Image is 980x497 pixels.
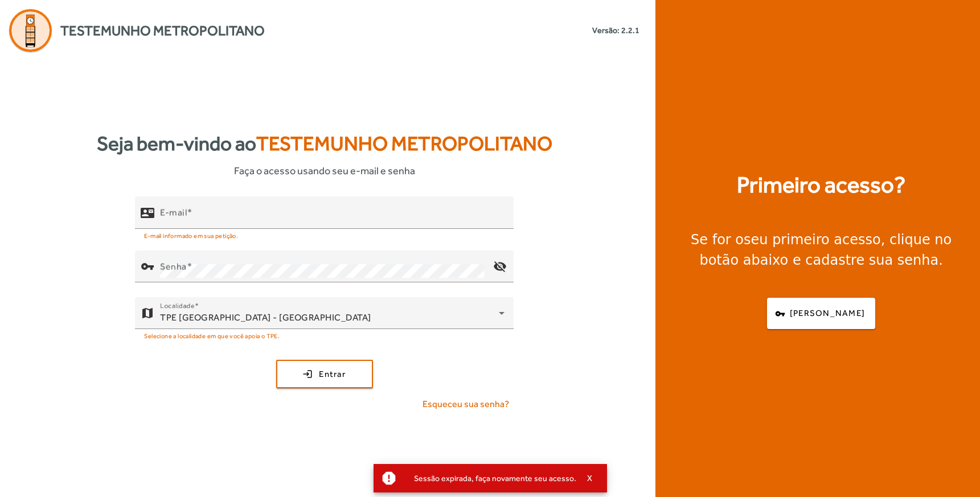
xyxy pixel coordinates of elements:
[160,312,371,323] span: TPE [GEOGRAPHIC_DATA] - [GEOGRAPHIC_DATA]
[319,368,346,381] span: Entrar
[405,470,576,486] div: Sessão expirada, faça novamente seu acesso.
[576,473,605,483] button: X
[144,329,280,342] mat-hint: Selecione a localidade em que você apoia o TPE.
[592,24,639,36] small: Versão: 2.2.1
[423,397,509,411] span: Esqueceu sua senha?
[160,207,187,218] mat-label: E-mail
[587,473,593,483] span: X
[256,132,552,155] span: Testemunho Metropolitano
[744,232,881,248] strong: seu primeiro acesso
[790,307,865,320] span: [PERSON_NAME]
[160,302,195,310] mat-label: Localidade
[669,229,973,270] div: Se for o , clique no botão abaixo e cadastre sua senha.
[380,470,397,487] mat-icon: report
[60,20,265,41] span: Testemunho Metropolitano
[9,9,52,52] img: Logo Agenda
[737,168,905,202] strong: Primeiro acesso?
[97,129,552,159] strong: Seja bem-vindo ao
[486,253,514,280] mat-icon: visibility_off
[141,206,154,220] mat-icon: contact_mail
[144,229,238,241] mat-hint: E-mail informado em sua petição.
[234,163,415,178] span: Faça o acesso usando seu e-mail e senha
[141,306,154,320] mat-icon: map
[160,261,187,272] mat-label: Senha
[767,298,875,329] button: [PERSON_NAME]
[141,260,154,273] mat-icon: vpn_key
[276,360,373,388] button: Entrar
